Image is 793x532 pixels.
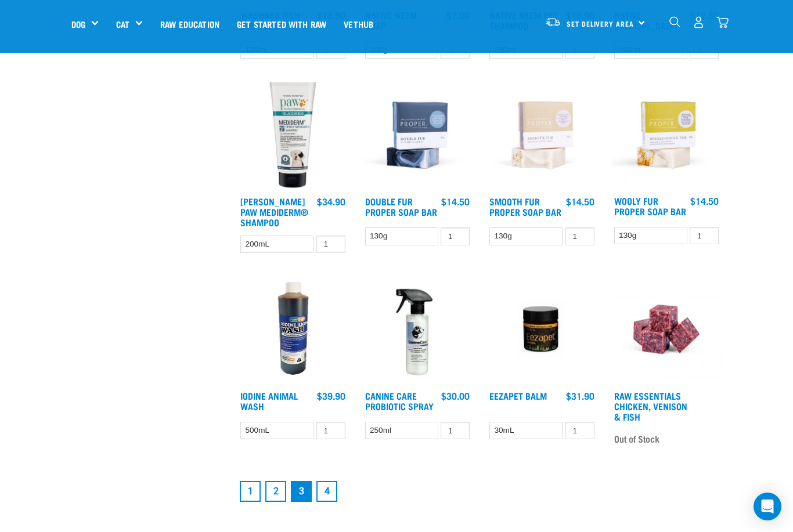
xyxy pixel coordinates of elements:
[335,1,382,47] a: Vethub
[240,393,298,408] a: Iodine Animal Wash
[566,390,594,401] div: $31.90
[291,481,312,502] a: Page 3
[316,422,345,440] input: 1
[716,16,729,28] img: home-icon@2x.png
[228,1,335,47] a: Get started with Raw
[71,17,85,31] a: Dog
[690,227,719,245] input: 1
[362,79,473,190] img: Double fur soap
[614,393,687,419] a: Raw Essentials Chicken, Venison & Fish
[237,79,348,190] img: 9300807267127
[441,390,470,401] div: $30.00
[566,196,594,207] div: $14.50
[316,236,345,254] input: 1
[441,422,470,440] input: 1
[690,196,719,206] div: $14.50
[441,227,470,245] input: 1
[317,196,345,207] div: $34.90
[611,274,722,385] img: Chicken Venison mix 1655
[611,79,722,190] img: Oodle soap
[545,17,561,27] img: van-moving.png
[567,21,634,26] span: Set Delivery Area
[362,274,473,385] img: Canine Care
[614,198,686,213] a: Wooly Fur Proper Soap Bar
[317,390,345,401] div: $39.90
[237,274,348,385] img: Iodine wash
[237,479,722,504] nav: pagination
[565,227,594,245] input: 1
[316,481,337,502] a: Goto page 4
[489,393,547,398] a: Eezapet Balm
[669,16,680,27] img: home-icon-1@2x.png
[240,481,261,502] a: Goto page 1
[693,16,705,28] img: user.png
[240,198,308,225] a: [PERSON_NAME] PAW MediDerm® Shampoo
[441,196,470,207] div: $14.50
[365,393,434,408] a: Canine Care Probiotic Spray
[614,430,659,447] span: Out of Stock
[116,17,129,31] a: Cat
[486,274,597,385] img: Eezapet Anti Itch Cream
[754,493,781,520] div: Open Intercom Messenger
[565,422,594,440] input: 1
[365,198,437,214] a: Double Fur Proper Soap Bar
[486,79,597,190] img: Smooth fur soap
[489,198,561,214] a: Smooth Fur Proper Soap Bar
[152,1,228,47] a: Raw Education
[265,481,286,502] a: Goto page 2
